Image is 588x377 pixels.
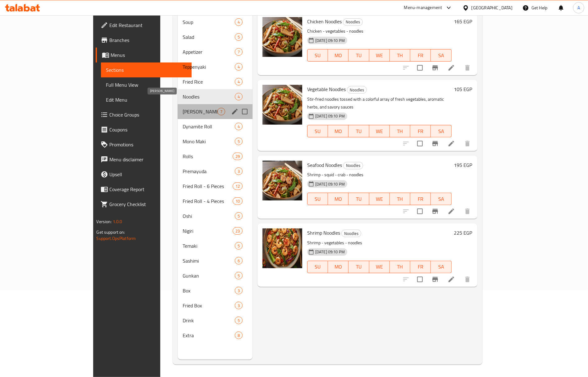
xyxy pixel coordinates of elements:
div: Noodles [343,18,363,26]
div: Gunkan5 [178,268,253,283]
div: items [233,153,243,160]
button: TU [349,193,369,205]
span: MO [330,127,346,136]
div: Rolls29 [178,149,253,164]
span: 6 [235,258,242,264]
button: MO [328,261,349,273]
a: Edit menu item [448,208,455,215]
span: FR [413,127,428,136]
a: Menu disclaimer [96,152,191,167]
a: Edit menu item [448,64,455,71]
div: Extra8 [178,328,253,343]
button: SU [307,261,328,273]
a: Promotions [96,137,191,152]
span: Version: [96,218,112,226]
a: Choice Groups [96,107,191,122]
span: Branches [109,36,186,44]
span: Extra [183,332,235,339]
div: Rolls [183,153,233,160]
span: Shrimp Noodles [307,228,340,237]
button: WE [369,193,390,205]
div: items [235,257,243,264]
span: TU [351,51,367,60]
div: Box3 [178,283,253,298]
span: Mono Maki [183,138,235,145]
span: Gunkan [183,272,235,279]
div: items [217,108,225,115]
div: Sashimi6 [178,253,253,268]
span: 4 [235,94,242,100]
button: WE [369,49,390,62]
span: Edit Restaurant [109,21,186,29]
button: FR [410,261,431,273]
button: TH [390,125,410,137]
span: TU [351,262,367,271]
a: Menus [96,48,191,62]
p: Chicken - vegetables - noodles [307,27,452,35]
span: Teppenyaki [183,63,235,71]
button: SA [431,49,451,62]
span: Temaki [183,242,235,250]
a: Upsell [96,167,191,182]
nav: Menu sections [178,12,253,345]
div: Drink [183,317,235,324]
span: Fried Rice [183,78,235,85]
span: Sashimi [183,257,235,264]
span: Soup [183,18,235,26]
div: items [235,123,243,130]
a: Full Menu View [101,77,191,92]
div: Fried Box [183,302,235,309]
span: Choice Groups [109,111,186,118]
button: SU [307,125,328,137]
span: SU [310,127,326,136]
a: Edit menu item [448,276,455,283]
div: Fried Roll - 6 Pieces12 [178,179,253,194]
span: [DATE] 09:10 PM [313,113,347,119]
span: 1.0.0 [113,218,122,226]
div: Fried Box3 [178,298,253,313]
span: 5 [235,213,242,219]
div: items [235,93,243,100]
span: 5 [235,273,242,279]
div: Menu-management [404,4,442,11]
button: TH [390,193,410,205]
span: Dynamite Roll [183,123,235,130]
button: TU [349,49,369,62]
div: Fried Rice4 [178,74,253,89]
span: Premayuda [183,168,235,175]
a: Coupons [96,122,191,137]
div: Dynamite Roll4 [178,119,253,134]
span: Appetizer [183,48,235,56]
span: FR [413,262,428,271]
img: Seafood Noodles [262,161,302,200]
a: Branches [96,33,191,48]
button: SA [431,125,451,137]
span: Chicken Noodles [307,17,342,26]
button: TU [349,261,369,273]
span: Coverage Report [109,186,186,193]
button: delete [460,60,475,75]
button: delete [460,136,475,151]
span: 3 [235,168,242,174]
span: 4 [235,64,242,70]
span: 10 [233,198,242,204]
span: 3 [235,288,242,294]
span: Menus [111,51,186,59]
h6: 195 EGP [454,161,472,169]
div: items [235,287,243,294]
span: Noodles [344,162,363,169]
span: Edit Menu [106,96,186,103]
p: Shrimp - vegetables - noodles [307,239,452,247]
span: Noodles [183,93,235,100]
span: [DATE] 09:10 PM [313,38,347,44]
span: Box [183,287,235,294]
h6: 105 EGP [454,85,472,94]
span: Oshi [183,212,235,220]
span: WE [372,195,387,204]
span: Noodles [343,18,362,25]
span: MO [330,262,346,271]
span: TH [392,195,408,204]
span: 5 [235,34,242,40]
